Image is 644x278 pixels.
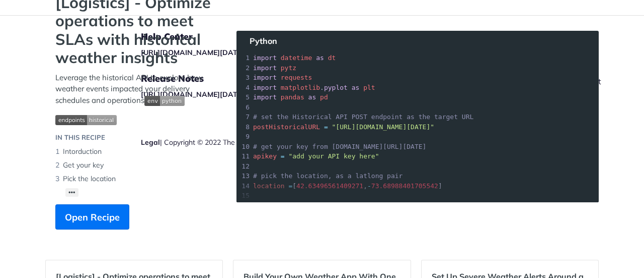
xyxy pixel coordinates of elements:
[55,133,105,143] div: IN THIS RECIPE
[55,158,216,172] li: Get your key
[55,72,216,106] p: Leverage the historical API to explore how weather events impacted your delivery schedules and op...
[65,188,78,197] button: •••
[55,172,216,186] li: Pick the location
[55,115,117,125] img: endpoint
[55,204,129,230] button: Open Recipe
[55,114,216,125] span: Expand image
[55,145,216,158] li: Intorduction
[144,96,185,106] img: env
[144,95,185,105] span: Expand image
[65,210,120,224] span: Open Recipe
